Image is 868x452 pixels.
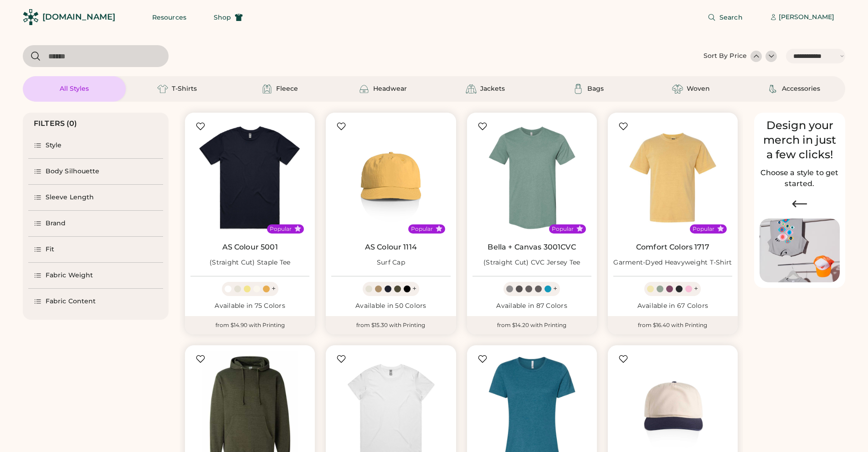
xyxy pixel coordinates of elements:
[34,118,77,129] div: FILTERS (0)
[190,118,309,237] img: AS Colour 5001 (Straight Cut) Staple Tee
[760,218,840,283] img: Image of Lisa Congdon Eye Print on T-Shirt and Hat
[466,83,477,94] img: Jackets Icon
[576,225,583,232] button: Popular Style
[704,52,747,61] div: Sort By Price
[760,118,840,162] div: Design your merch in just a few clicks!
[185,316,315,334] div: from $14.90 with Printing
[365,243,417,252] a: AS Colour 1114
[46,193,94,202] div: Sleeve Length
[782,84,820,94] div: Accessories
[694,284,698,294] div: +
[141,8,197,26] button: Resources
[553,284,557,294] div: +
[203,8,254,26] button: Shop
[190,301,309,311] div: Available in 75 Colors
[270,225,292,233] div: Popular
[608,316,738,334] div: from $16.40 with Printing
[483,258,580,267] div: (Straight Cut) CVC Jersey Tee
[373,84,407,94] div: Headwear
[436,225,442,232] button: Popular Style
[214,14,231,21] span: Shop
[719,14,743,21] span: Search
[767,83,778,94] img: Accessories Icon
[222,243,278,252] a: AS Colour 5001
[411,225,433,233] div: Popular
[42,11,115,23] div: [DOMAIN_NAME]
[760,167,840,189] h2: Choose a style to get started.
[210,258,290,267] div: (Straight Cut) Staple Tee
[46,297,96,306] div: Fabric Content
[331,118,450,237] img: AS Colour 1114 Surf Cap
[697,8,754,26] button: Search
[613,301,732,311] div: Available in 67 Colors
[412,284,416,294] div: +
[294,225,301,232] button: Popular Style
[480,84,505,94] div: Jackets
[23,9,39,25] img: Rendered Logo - Screens
[46,167,100,176] div: Body Silhouette
[46,245,54,254] div: Fit
[693,225,714,233] div: Popular
[467,316,597,334] div: from $14.20 with Printing
[779,13,834,22] div: [PERSON_NAME]
[359,83,370,94] img: Headwear Icon
[473,301,591,311] div: Available in 87 Colors
[46,219,66,228] div: Brand
[331,301,450,311] div: Available in 50 Colors
[276,84,298,94] div: Fleece
[672,83,683,94] img: Woven Icon
[46,141,62,150] div: Style
[473,118,591,237] img: BELLA + CANVAS 3001CVC (Straight Cut) CVC Jersey Tee
[552,225,574,233] div: Popular
[488,243,575,252] a: Bella + Canvas 3001CVC
[46,271,93,280] div: Fabric Weight
[326,316,456,334] div: from $15.30 with Printing
[157,83,168,94] img: T-Shirts Icon
[717,225,724,232] button: Popular Style
[573,83,584,94] img: Bags Icon
[687,84,710,94] div: Woven
[262,83,272,94] img: Fleece Icon
[613,258,732,267] div: Garment-Dyed Heavyweight T-Shirt
[587,84,604,94] div: Bags
[613,118,732,237] img: Comfort Colors 1717 Garment-Dyed Heavyweight T-Shirt
[377,258,405,267] div: Surf Cap
[60,84,89,94] div: All Styles
[272,284,276,294] div: +
[636,243,709,252] a: Comfort Colors 1717
[172,84,197,94] div: T-Shirts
